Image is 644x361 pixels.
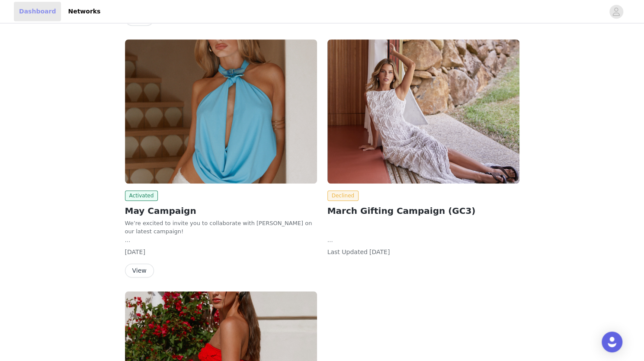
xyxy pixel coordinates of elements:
h2: May Campaign [125,204,317,217]
img: Peppermayo AUS [327,39,519,184]
div: We’re excited to invite you to collaborate with [PERSON_NAME] on our latest campaign! [125,219,317,236]
span: [DATE] [125,248,145,255]
span: [DATE] [369,248,390,255]
button: View [125,264,154,277]
a: Dashboard [14,2,61,21]
img: Peppermayo AUS [125,39,317,184]
h2: March Gifting Campaign (GC3) [327,204,519,217]
div: Open Intercom Messenger [602,332,622,352]
span: Activated [125,190,158,201]
div: avatar [612,5,620,19]
a: View [125,268,154,274]
span: Last Updated [327,248,368,255]
a: Networks [63,2,106,21]
span: Declined [327,190,359,201]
